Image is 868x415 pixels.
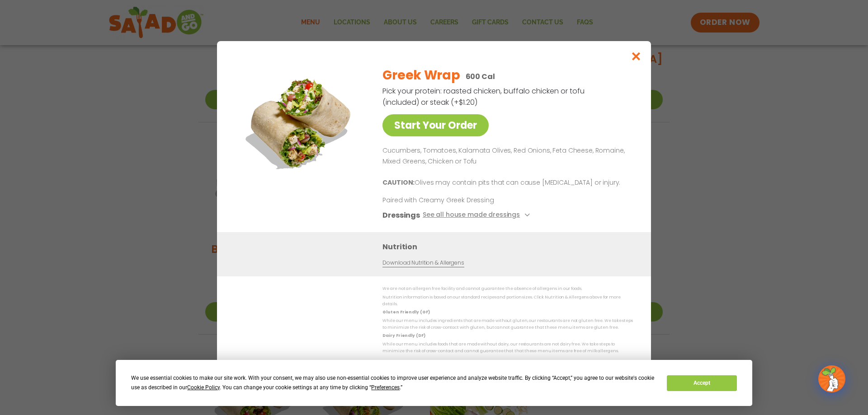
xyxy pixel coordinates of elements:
[382,196,550,205] p: Paired with Creamy Greek Dressing
[382,145,629,167] p: Cucumbers, Tomatoes, Kalamata Olives, Red Onions, Feta Cheese, Romaine, Mixed Greens, Chicken or ...
[382,241,637,252] h3: Nutrition
[382,210,420,221] h3: Dressings
[237,59,364,186] img: Featured product photo for Greek Wrap
[131,373,656,392] div: We use essential cookies to make our site work. With your consent, we may also use non-essential ...
[382,309,429,315] strong: Gluten Friendly (GF)
[382,66,460,85] h2: Greek Wrap
[371,384,400,391] span: Preferences
[382,114,489,136] a: Start Your Order
[382,177,629,188] p: Olives may contain pits that can cause [MEDICAL_DATA] or injury.
[382,317,633,331] p: While our menu includes ingredients that are made without gluten, our restaurants are not gluten ...
[382,340,633,354] p: While our menu includes foods that are made without dairy, our restaurants are not dairy free. We...
[382,294,633,308] p: Nutrition information is based on our standard recipes and portion sizes. Click Nutrition & Aller...
[382,285,633,292] p: We are not an allergen free facility and cannot guarantee the absence of allergens in our foods.
[382,85,586,108] p: Pick your protein: roasted chicken, buffalo chicken or tofu (included) or steak (+$1.20)
[622,41,651,71] button: Close modal
[382,178,415,187] b: CAUTION:
[423,210,533,221] button: See all house made dressings
[382,259,464,267] a: Download Nutrition & Allergens
[187,384,220,391] span: Cookie Policy
[466,71,495,82] p: 600 Cal
[667,375,736,391] button: Accept
[382,333,425,338] strong: Dairy Friendly (DF)
[116,360,752,406] div: Cookie Consent Prompt
[819,366,844,392] img: wpChatIcon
